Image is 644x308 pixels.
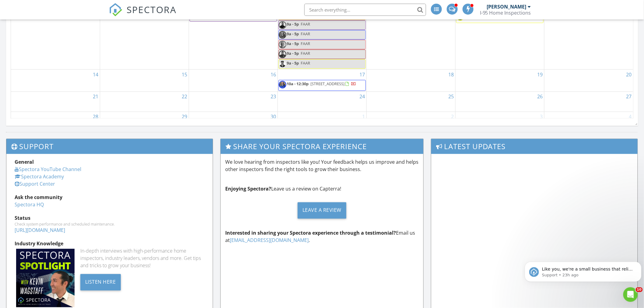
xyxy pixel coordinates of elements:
[544,70,633,92] td: Go to September 20, 2025
[15,227,65,234] a: [URL][DOMAIN_NAME]
[455,70,544,92] td: Go to September 19, 2025
[287,81,356,86] a: 10a - 12:30p [STREET_ADDRESS]
[189,92,278,112] td: Go to September 23, 2025
[359,92,366,102] a: Go to September 24, 2025
[539,112,544,122] a: Go to October 3, 2025
[536,70,544,79] a: Go to September 19, 2025
[487,4,527,10] div: [PERSON_NAME]
[278,80,366,91] a: 10a - 12:30p [STREET_ADDRESS]
[15,240,205,247] div: Industry Knowledge
[100,112,189,132] td: Go to September 29, 2025
[225,186,271,192] strong: Enjoying Spectora?
[225,185,419,193] p: Leave us a review on Capterra!
[279,81,286,89] img: low_quality.jpg
[230,237,309,244] a: [EMAIL_ADDRESS][DOMAIN_NAME]
[80,278,121,285] a: Listen Here
[225,230,396,236] strong: Interested in sharing your Spectora experience through a testimonial?
[279,51,286,58] img: head_shot_stephen.png
[15,194,205,201] div: Ask the community
[279,41,286,48] img: john.png
[15,222,205,227] div: Check system performance and scheduled maintenance.
[455,112,544,132] td: Go to October 3, 2025
[636,287,643,292] span: 10
[92,70,100,79] a: Go to September 14, 2025
[366,92,455,112] td: Go to September 25, 2025
[278,92,366,112] td: Go to September 24, 2025
[15,173,64,180] a: Spectora Academy
[100,70,189,92] td: Go to September 15, 2025
[625,70,633,79] a: Go to September 20, 2025
[109,3,122,16] img: The Best Home Inspection Software - Spectora
[366,112,455,132] td: Go to October 2, 2025
[301,31,310,37] span: FAAR
[361,112,366,122] a: Go to October 1, 2025
[278,112,366,132] td: Go to October 1, 2025
[279,31,286,39] img: low_quality.jpg
[109,8,177,21] a: SPECTORA
[270,92,278,102] a: Go to September 23, 2025
[522,249,644,292] iframe: Intercom notifications message
[359,70,366,79] a: Go to September 17, 2025
[92,112,100,122] a: Go to September 28, 2025
[287,31,299,37] span: 9a - 5p
[298,202,346,219] div: Leave a Review
[270,70,278,79] a: Go to September 16, 2025
[270,112,278,122] a: Go to September 30, 2025
[287,41,299,46] span: 9a - 5p
[544,92,633,112] td: Go to September 27, 2025
[287,51,299,56] span: 9a - 5p
[536,92,544,102] a: Go to September 26, 2025
[366,70,455,92] td: Go to September 18, 2025
[287,60,299,66] span: 9a - 5p
[287,21,299,27] span: 9a - 5p
[225,198,419,223] a: Leave a Review
[447,70,455,79] a: Go to September 18, 2025
[80,274,121,291] div: Listen Here
[92,92,100,102] a: Go to September 21, 2025
[625,92,633,102] a: Go to September 27, 2025
[279,60,286,68] img: josh_pic.png
[127,3,177,16] span: SPECTORA
[15,215,205,222] div: Status
[304,4,426,16] input: Search everything...
[6,139,213,154] h3: Support
[100,92,189,112] td: Go to September 22, 2025
[301,41,310,46] span: FAAR
[11,70,100,92] td: Go to September 14, 2025
[311,81,345,86] span: [STREET_ADDRESS]
[301,60,310,66] span: FAAR
[15,166,81,173] a: Spectora YouTube Channel
[431,139,638,154] h3: Latest Updates
[225,229,419,244] p: Email us at .
[15,181,55,187] a: Support Center
[221,139,423,154] h3: Share Your Spectora Experience
[189,112,278,132] td: Go to September 30, 2025
[623,287,638,302] iframe: Intercom live chat
[181,112,189,122] a: Go to September 29, 2025
[450,112,455,122] a: Go to October 2, 2025
[16,249,75,307] img: Spectoraspolightmain
[544,112,633,132] td: Go to October 4, 2025
[80,247,205,269] div: In-depth interviews with high-performance home inspectors, industry leaders, vendors and more. Ge...
[301,51,310,56] span: FAAR
[225,159,419,173] p: We love hearing from inspectors like you! Your feedback helps us improve and helps other inspecto...
[181,70,189,79] a: Go to September 15, 2025
[189,70,278,92] td: Go to September 16, 2025
[447,92,455,102] a: Go to September 25, 2025
[480,10,531,16] div: I-95 Home Inspections
[15,159,34,166] strong: General
[455,92,544,112] td: Go to September 26, 2025
[15,201,44,208] a: Spectora HQ
[279,21,286,29] img: daniel_transparent_photo.png
[278,70,366,92] td: Go to September 17, 2025
[181,92,189,102] a: Go to September 22, 2025
[11,112,100,132] td: Go to September 28, 2025
[301,21,310,27] span: FAAR
[628,112,633,122] a: Go to October 4, 2025
[11,92,100,112] td: Go to September 21, 2025
[287,81,309,86] span: 10a - 12:30p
